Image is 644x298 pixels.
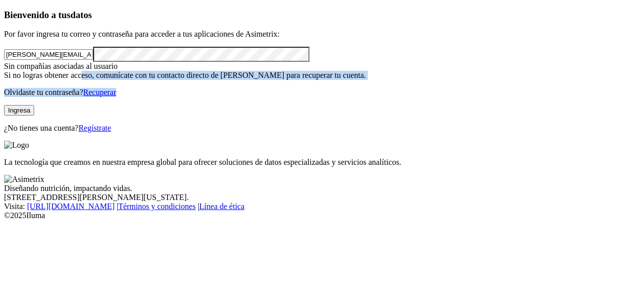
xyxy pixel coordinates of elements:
a: Regístrate [78,124,111,132]
a: Recuperar [83,88,116,96]
img: Logo [4,141,29,150]
div: Visita : | | [4,202,640,211]
div: [STREET_ADDRESS][PERSON_NAME][US_STATE]. [4,193,640,202]
p: Por favor ingresa tu correo y contraseña para acceder a tus aplicaciones de Asimetrix: [4,30,640,39]
span: datos [70,10,92,20]
a: Línea de ética [199,202,245,211]
p: Olvidaste tu contraseña? [4,88,640,97]
a: Términos y condiciones [118,202,196,211]
div: Diseñando nutrición, impactando vidas. [4,184,640,193]
div: Sin compañías asociadas al usuario Si no logras obtener acceso, comunícate con tu contacto direct... [4,62,640,80]
div: © 2025 Iluma [4,211,640,220]
h3: Bienvenido a tus [4,10,640,21]
p: ¿No tienes una cuenta? [4,124,640,133]
button: Ingresa [4,105,34,116]
p: La tecnología que creamos en nuestra empresa global para ofrecer soluciones de datos especializad... [4,158,640,167]
img: Asimetrix [4,175,44,184]
a: [URL][DOMAIN_NAME] [27,202,115,211]
input: Tu correo [4,49,93,60]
